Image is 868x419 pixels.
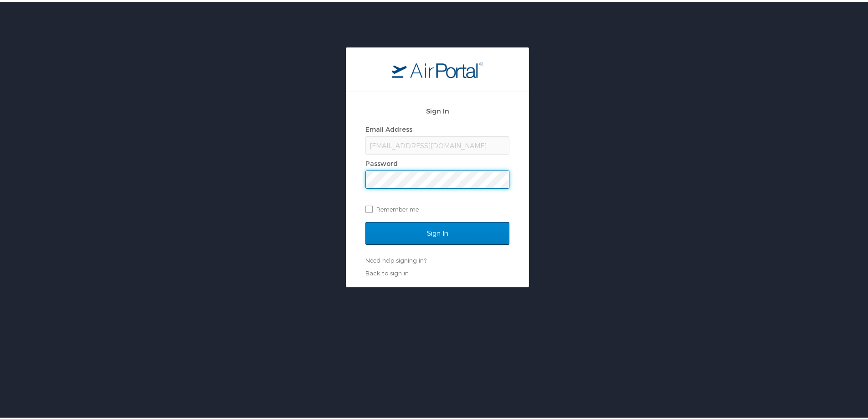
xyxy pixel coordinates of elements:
img: logo [392,60,483,76]
a: Need help signing in? [365,255,426,262]
label: Remember me [365,201,509,214]
label: Email Address [365,124,412,131]
h2: Sign In [365,104,509,114]
label: Password [365,158,398,166]
input: Sign In [365,220,509,243]
a: Back to sign in [365,268,409,275]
